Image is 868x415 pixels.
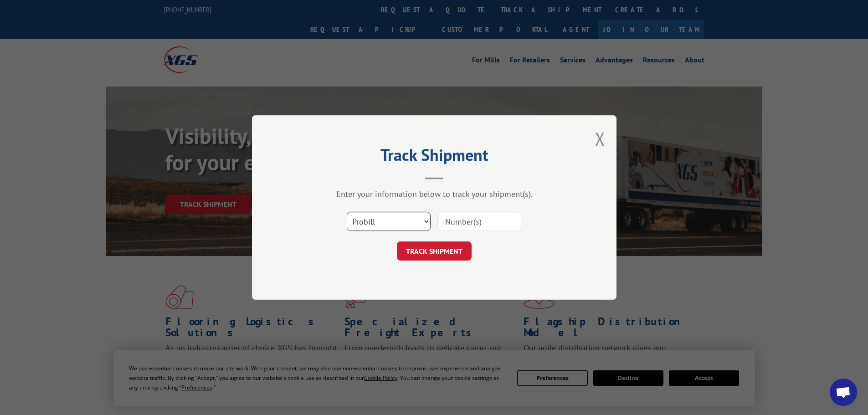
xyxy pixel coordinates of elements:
[298,149,571,166] h2: Track Shipment
[830,379,857,406] div: Open chat
[595,127,605,151] button: Close modal
[437,212,521,231] input: Number(s)
[397,241,472,261] button: TRACK SHIPMENT
[298,189,571,199] div: Enter your information below to track your shipment(s).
